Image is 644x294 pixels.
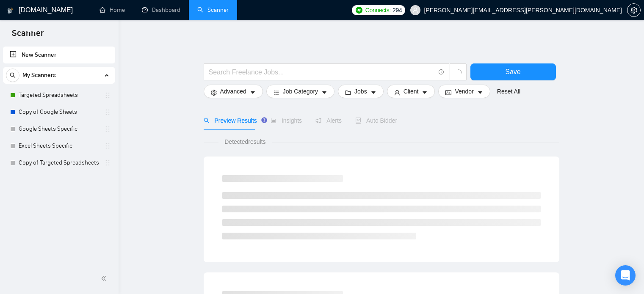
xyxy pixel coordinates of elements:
[101,274,109,283] span: double-left
[104,126,111,132] span: holder
[627,7,640,14] span: setting
[627,7,641,14] a: setting
[315,117,342,124] span: Alerts
[445,89,451,96] span: idcard
[211,89,217,96] span: setting
[104,109,111,115] span: holder
[19,87,99,104] a: Targeted Spreadsheets
[505,66,520,77] span: Save
[338,85,384,98] button: folderJobscaret-down
[250,89,256,96] span: caret-down
[19,121,99,137] a: Google Sheets Specific
[355,117,397,124] span: Auto Bidder
[470,63,556,80] button: Save
[100,6,125,14] a: homeHome
[266,85,334,98] button: barsJob Categorycaret-down
[6,72,19,78] span: search
[404,87,419,96] span: Client
[345,89,351,96] span: folder
[271,117,302,124] span: Insights
[3,67,115,171] li: My Scanners
[274,89,279,96] span: bars
[7,4,13,17] img: logo
[422,89,428,96] span: caret-down
[283,87,318,96] span: Job Category
[218,137,271,146] span: Detected results
[142,6,180,14] a: dashboardDashboard
[477,89,483,96] span: caret-down
[412,7,418,13] span: user
[5,27,50,45] span: Scanner
[209,67,435,77] input: Search Freelance Jobs...
[355,118,361,124] span: robot
[615,265,636,286] div: Open Intercom Messenger
[204,118,210,124] span: search
[356,7,362,14] img: upwork-logo.png
[204,117,257,124] span: Preview Results
[315,118,321,124] span: notification
[10,47,108,63] a: New Scanner
[19,104,99,121] a: Copy of Google Sheets
[497,87,520,96] a: Reset All
[19,137,99,154] a: Excel Sheets Specific
[271,118,276,124] span: area-chart
[321,89,327,96] span: caret-down
[197,6,229,14] a: searchScanner
[6,69,19,82] button: search
[354,87,367,96] span: Jobs
[104,159,111,166] span: holder
[370,89,376,96] span: caret-down
[220,87,246,96] span: Advanced
[454,69,462,77] span: loading
[387,85,435,98] button: userClientcaret-down
[204,85,263,98] button: settingAdvancedcaret-down
[104,92,111,99] span: holder
[19,154,99,171] a: Copy of Targeted Spreadsheets
[438,85,490,98] button: idcardVendorcaret-down
[22,67,56,84] span: My Scanners
[455,87,473,96] span: Vendor
[104,143,111,149] span: holder
[627,3,641,17] button: setting
[439,69,444,75] span: info-circle
[3,47,115,63] li: New Scanner
[365,5,391,15] span: Connects:
[394,89,400,96] span: user
[392,5,402,15] span: 294
[260,116,268,124] div: Tooltip anchor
